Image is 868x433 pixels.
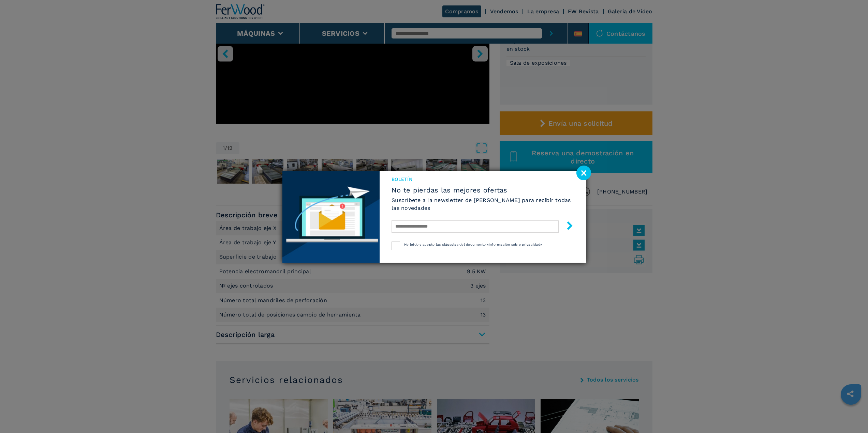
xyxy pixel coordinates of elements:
[392,196,574,212] h6: Suscríbete a la newsletter de [PERSON_NAME] para recibir todas las novedades
[392,176,574,183] span: Boletín
[282,171,380,263] img: Newsletter image
[404,243,542,246] span: He leído y acepto las cláusulas del documento «Información sobre privacidad»
[392,186,574,194] span: No te pierdas las mejores ofertas
[559,219,574,235] button: submit-button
